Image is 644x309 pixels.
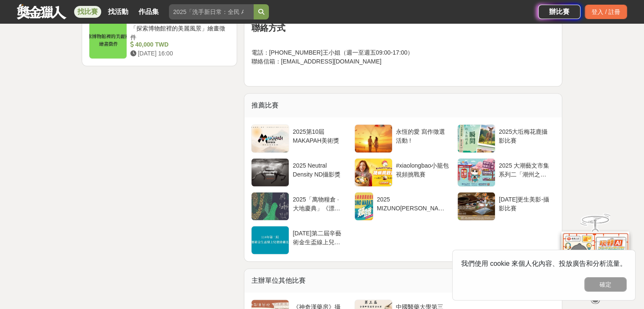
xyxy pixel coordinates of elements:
div: 2025第10屆MAKAPAH美術獎 [293,127,345,143]
div: #xiaolongbao小籠包視頻挑戰賽 [396,161,449,177]
a: 2025 Neutral Density ND攝影獎 [251,158,349,187]
button: 確定 [584,277,627,292]
div: [DATE]更生美影-攝影比賽 [499,195,552,211]
div: 登入 / 註冊 [585,5,627,19]
div: 推薦比賽 [244,94,562,117]
div: [DATE] 16:00 [130,49,227,58]
strong: 聯絡方式 [251,23,285,33]
div: 永恆的愛 寫作徵選活動 ! [396,127,449,143]
a: 找比賽 [74,6,101,18]
a: 2025第10屆MAKAPAH美術獎 [251,124,349,153]
div: 2025 MIZUNO[PERSON_NAME]接力賽 [377,195,449,211]
div: 2025大坵梅花鹿攝影比賽 [499,127,552,143]
span: 聯絡信箱：[EMAIL_ADDRESS][DOMAIN_NAME] [251,58,381,65]
a: 2025 大潮藝文市集系列二「潮州之美攝影比賽」 [457,158,555,187]
a: 2025大坵梅花鹿攝影比賽 [457,124,555,153]
a: 2025 MIZUNO[PERSON_NAME]接力賽 [354,192,452,221]
a: #xiaolongbao小籠包視頻挑戰賽 [354,158,452,187]
a: 辦比賽 [538,5,580,19]
span: 電話：[PHONE_NUMBER]王小姐（週一至週五09:00-17:00） [251,49,413,56]
div: 2025 大潮藝文市集系列二「潮州之美攝影比賽」 [499,161,552,177]
a: [DATE]更生美影-攝影比賽 [457,192,555,221]
a: 「探索博物館裡的美麗風景」繪畫徵件 40,000 TWD [DATE] 16:00 [89,21,230,59]
a: [DATE]第二屆辛藝術金生盃線上兒童繪畫比賽 [251,226,349,254]
span: 我們使用 cookie 來個人化內容、投放廣告和分析流量。 [461,260,627,267]
div: 主辦單位其他比賽 [244,269,562,292]
img: d2146d9a-e6f6-4337-9592-8cefde37ba6b.png [561,231,629,287]
div: 2025「萬物糧倉 · 大地慶典」《漂鳥197》縱谷大地藝術季計畫 攝影比賽 [293,195,345,211]
input: 2025「洗手新日常：全民 ALL IN」洗手歌全台徵選 [169,4,254,19]
a: 找活動 [105,6,132,18]
div: 2025 Neutral Density ND攝影獎 [293,161,345,177]
a: 作品集 [135,6,162,18]
a: 2025「萬物糧倉 · 大地慶典」《漂鳥197》縱谷大地藝術季計畫 攝影比賽 [251,192,349,221]
div: 40,000 TWD [130,40,227,49]
div: 「探索博物館裡的美麗風景」繪畫徵件 [130,24,227,40]
div: [DATE]第二屆辛藝術金生盃線上兒童繪畫比賽 [293,229,345,245]
a: 永恆的愛 寫作徵選活動 ! [354,124,452,153]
